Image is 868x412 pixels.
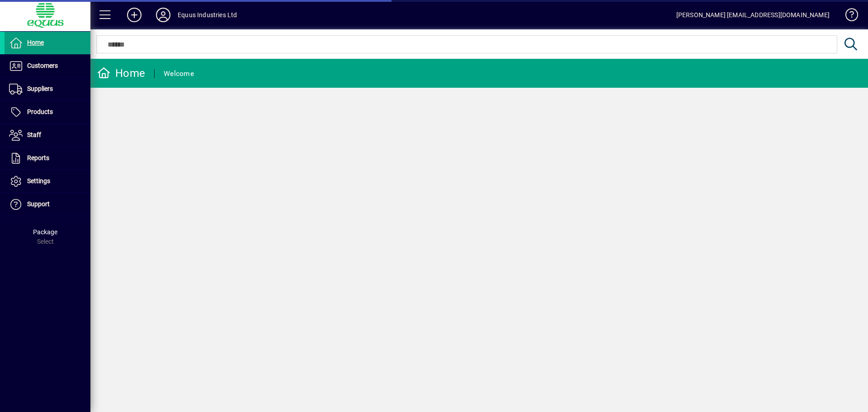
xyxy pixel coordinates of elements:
span: Suppliers [27,85,53,92]
span: Products [27,108,53,115]
a: Suppliers [5,78,90,100]
a: Support [5,193,90,216]
a: Products [5,101,90,123]
div: Welcome [164,66,194,81]
span: Customers [27,62,58,69]
div: [PERSON_NAME] [EMAIL_ADDRESS][DOMAIN_NAME] [676,8,830,22]
a: Knowledge Base [839,2,857,31]
div: Equus Industries Ltd [178,8,237,22]
span: Support [27,200,50,208]
a: Staff [5,124,90,147]
span: Reports [27,154,49,161]
a: Customers [5,55,90,77]
span: Home [27,39,44,46]
button: Profile [149,7,178,23]
a: Reports [5,147,90,170]
span: Staff [27,131,41,138]
div: Home [97,66,145,81]
span: Package [33,228,57,236]
a: Settings [5,170,90,193]
button: Add [120,7,149,23]
span: Settings [27,177,50,185]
